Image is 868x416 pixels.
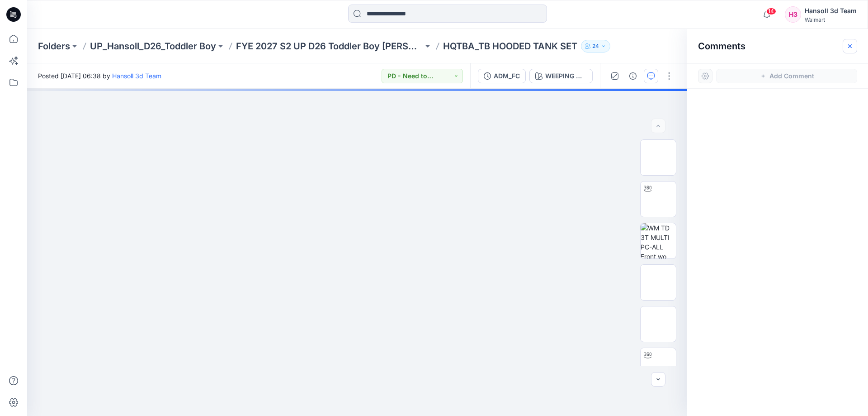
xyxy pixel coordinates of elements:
div: WEEPING WILLOW [545,71,587,81]
a: Folders [38,40,70,53]
img: WM TD 3T MULTI PC-ALL Front wo Avatar [641,223,676,258]
p: 24 [592,41,599,51]
a: UP_Hansoll_D26_Toddler Boy [90,40,216,53]
div: Walmart [805,16,857,23]
button: 24 [581,40,610,53]
div: Hansoll 3d Team [805,5,857,16]
a: Hansoll 3d Team [112,72,161,80]
a: FYE 2027 S2 UP D26 Toddler Boy [PERSON_NAME] [236,40,423,53]
div: H3 [785,6,801,23]
span: Posted [DATE] 06:38 by [38,71,161,81]
p: HQTBA_TB HOODED TANK SET [443,40,577,53]
button: Details [626,69,640,83]
div: ADM_FC [494,71,520,81]
h2: Comments [698,41,745,52]
button: Add Comment [716,69,857,83]
button: ADM_FC [478,69,526,83]
span: 14 [766,8,776,15]
button: WEEPING WILLOW [529,69,593,83]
